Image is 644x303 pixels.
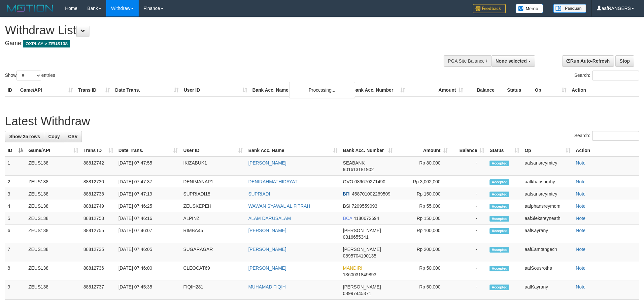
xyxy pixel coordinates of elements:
div: PGA Site Balance / [444,55,491,67]
th: Op [532,84,569,96]
th: Date Trans.: activate to sort column ascending [116,144,181,157]
td: ZEUS138 [26,212,81,225]
td: DENIMANAP1 [181,176,246,188]
th: Action [569,84,639,96]
td: SUGARAGAR [181,243,246,262]
td: ZEUSKEPEH [181,200,246,212]
td: Rp 55,000 [395,200,451,212]
td: 8 [5,262,26,281]
select: Showentries [17,71,41,80]
span: Show 25 rows [9,134,40,139]
div: Processing... [289,82,355,98]
th: Amount [408,84,466,96]
td: aafsansreymtey [522,188,573,200]
span: CSV [68,134,78,139]
td: 88812755 [81,225,116,243]
td: [DATE] 07:45:35 [116,281,181,300]
button: None selected [491,55,535,67]
td: aafsansreymtey [522,157,573,176]
a: Note [576,203,586,209]
td: aafEamtangech [522,243,573,262]
th: Amount: activate to sort column ascending [395,144,451,157]
label: Show entries [5,71,55,80]
td: [DATE] 07:46:00 [116,262,181,281]
td: aafSousrotha [522,262,573,281]
td: 5 [5,212,26,225]
td: 88812749 [81,200,116,212]
th: Bank Acc. Name: activate to sort column ascending [246,144,340,157]
span: [PERSON_NAME] [343,228,381,233]
a: [PERSON_NAME] [248,228,286,233]
td: ALPINZ [181,212,246,225]
td: - [451,157,487,176]
td: [DATE] 07:46:07 [116,225,181,243]
h1: Withdraw List [5,24,423,37]
th: Status [504,84,532,96]
span: Accepted [490,179,509,185]
img: Feedback.jpg [473,4,506,13]
th: User ID: activate to sort column ascending [181,144,246,157]
span: Accepted [490,266,509,271]
span: Copy [48,134,60,139]
td: - [451,281,487,300]
span: OVO [343,179,353,184]
a: Stop [615,55,634,67]
td: - [451,225,487,243]
span: Copy 901613181902 to clipboard [343,167,374,172]
h4: Game: [5,40,423,47]
span: Accepted [490,204,509,209]
span: Copy 08997445371 to clipboard [343,291,371,296]
a: [PERSON_NAME] [248,265,286,271]
span: Accepted [490,161,509,166]
td: Rp 50,000 [395,262,451,281]
td: IKIZABUK1 [181,157,246,176]
td: 3 [5,188,26,200]
a: Note [576,284,586,289]
td: ZEUS138 [26,200,81,212]
th: Status: activate to sort column ascending [487,144,522,157]
th: User ID [181,84,250,96]
span: Accepted [490,192,509,197]
td: Rp 50,000 [395,281,451,300]
td: [DATE] 07:46:25 [116,200,181,212]
a: DENIRAHMATHIDAYAT [248,179,297,184]
span: Copy 1360031849893 to clipboard [343,272,376,277]
td: [DATE] 07:47:37 [116,176,181,188]
span: MANDIRI [343,265,362,271]
a: Note [576,160,586,166]
img: panduan.png [553,4,586,13]
th: Action [573,144,639,157]
span: Accepted [490,228,509,234]
th: Date Trans. [113,84,181,96]
a: [PERSON_NAME] [248,247,286,252]
td: - [451,200,487,212]
th: Balance: activate to sort column ascending [451,144,487,157]
span: [PERSON_NAME] [343,284,381,289]
td: [DATE] 07:47:19 [116,188,181,200]
th: ID: activate to sort column descending [5,144,26,157]
span: [PERSON_NAME] [343,247,381,252]
span: None selected [495,58,527,64]
a: WAWAN SYAWAL AL FITRAH [248,203,310,209]
span: BRI [343,191,351,197]
span: Copy 0816655341 to clipboard [343,234,369,240]
span: BSI [343,203,351,209]
label: Search: [574,131,639,141]
th: Trans ID: activate to sort column ascending [81,144,116,157]
td: - [451,243,487,262]
td: 88812753 [81,212,116,225]
td: Rp 150,000 [395,188,451,200]
a: ALAM DARUSALAM [248,216,291,221]
td: - [451,188,487,200]
a: Note [576,216,586,221]
a: Run Auto-Refresh [562,55,614,67]
th: ID [5,84,17,96]
td: aafphansreymom [522,200,573,212]
th: Bank Acc. Number [350,84,408,96]
span: BCA [343,216,352,221]
span: Copy 7209559093 to clipboard [352,203,377,209]
img: Button%20Memo.svg [516,4,543,13]
a: Note [576,179,586,184]
td: 88812738 [81,188,116,200]
span: Accepted [490,247,509,253]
